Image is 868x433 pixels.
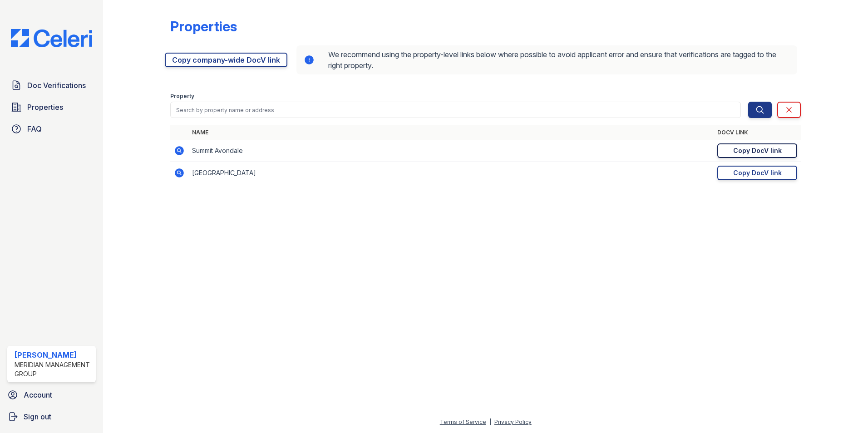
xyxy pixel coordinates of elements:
[27,102,63,113] span: Properties
[15,349,92,360] div: [PERSON_NAME]
[4,408,99,426] a: Sign out
[170,102,741,118] input: Search by property name or address
[170,18,237,34] div: Properties
[27,123,42,134] span: FAQ
[4,29,99,47] img: CE_Logo_Blue-a8612792a0a2168367f1c8372b55b34899dd931a85d93a1a3d3e32e68fde9ad4.png
[714,125,801,140] th: DocV Link
[494,418,532,425] a: Privacy Policy
[7,98,96,116] a: Properties
[717,166,797,180] a: Copy DocV link
[7,76,96,94] a: Doc Verifications
[7,120,96,138] a: FAQ
[296,45,797,74] div: We recommend using the property-level links below where possible to avoid applicant error and ens...
[717,143,797,158] a: Copy DocV link
[188,125,714,140] th: Name
[489,418,491,425] div: |
[165,53,287,67] a: Copy company-wide DocV link
[170,93,194,100] label: Property
[4,386,99,404] a: Account
[188,140,714,162] td: Summit Avondale
[188,162,714,184] td: [GEOGRAPHIC_DATA]
[733,168,782,177] div: Copy DocV link
[733,146,782,155] div: Copy DocV link
[15,360,92,379] div: Meridian Management Group
[24,389,52,400] span: Account
[440,418,486,425] a: Terms of Service
[27,80,86,91] span: Doc Verifications
[24,411,51,422] span: Sign out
